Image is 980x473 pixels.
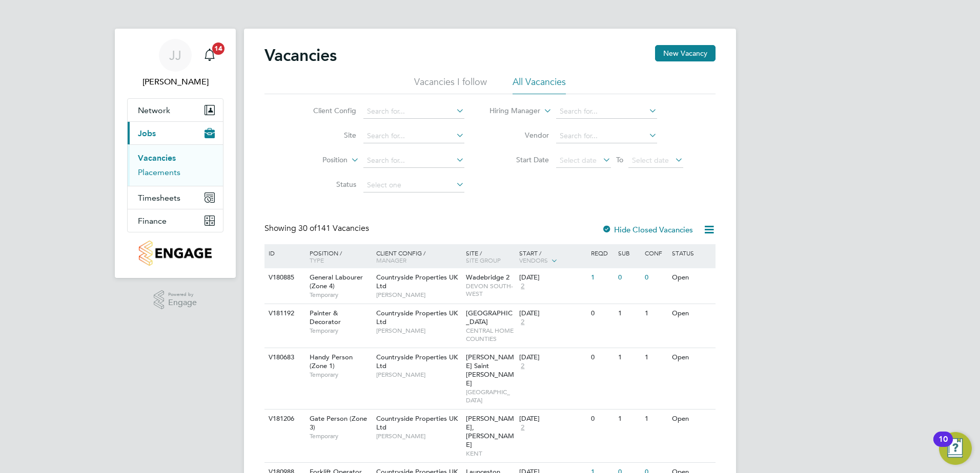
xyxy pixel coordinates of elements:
span: 2 [519,282,526,291]
span: [PERSON_NAME], [PERSON_NAME] [466,414,514,449]
span: [GEOGRAPHIC_DATA] [466,388,515,404]
span: Finance [138,216,167,226]
div: 0 [642,268,669,287]
a: 14 [199,39,220,72]
span: Powered by [168,290,197,299]
button: Open Resource Center, 10 new notifications [939,432,972,465]
div: 1 [642,348,669,367]
span: Countryside Properties UK Ltd [376,309,458,326]
span: General Labourer (Zone 4) [310,273,363,290]
span: Select date [632,156,669,165]
span: 14 [212,42,224,55]
div: Open [669,410,714,428]
nav: Main navigation [115,29,236,278]
a: Powered byEngage [154,290,197,310]
input: Search for... [556,129,657,143]
div: Showing [264,223,371,234]
div: 0 [588,410,615,428]
div: Open [669,304,714,323]
div: [DATE] [519,309,586,318]
div: V181206 [266,410,302,428]
span: Type [310,256,324,264]
div: [DATE] [519,353,586,362]
a: Placements [138,167,180,177]
label: Start Date [490,155,549,164]
div: 0 [588,304,615,323]
button: Timesheets [128,186,223,209]
span: Julie Jackson [127,76,223,88]
div: Reqd [588,244,615,262]
span: JJ [169,49,181,62]
span: 2 [519,423,526,432]
label: Status [297,180,356,189]
div: Open [669,348,714,367]
span: To [613,153,626,166]
span: 141 Vacancies [298,223,369,233]
label: Vendor [490,131,549,140]
button: Jobs [128,122,223,144]
span: [PERSON_NAME] [376,291,461,299]
span: Countryside Properties UK Ltd [376,414,458,432]
span: Manager [376,256,406,264]
div: Site / [463,244,517,269]
div: [DATE] [519,415,586,423]
span: [PERSON_NAME] [376,432,461,440]
div: 1 [642,304,669,323]
span: Gate Person (Zone 3) [310,414,367,432]
div: 0 [616,268,642,287]
button: Finance [128,209,223,232]
span: [PERSON_NAME] Saint [PERSON_NAME] [466,353,514,388]
input: Search for... [363,129,464,143]
div: [DATE] [519,273,586,282]
div: 1 [588,268,615,287]
div: Open [669,268,714,287]
span: Site Group [466,256,501,264]
span: Network [138,105,170,115]
div: Sub [616,244,642,262]
div: Position / [302,244,374,269]
span: 30 of [298,223,317,233]
span: Timesheets [138,193,180,203]
span: Countryside Properties UK Ltd [376,353,458,370]
button: Network [128,99,223,121]
li: Vacancies I follow [414,76,487,94]
span: Temporary [310,291,371,299]
div: Jobs [128,144,223,186]
label: Client Config [297,106,356,115]
span: [PERSON_NAME] [376,327,461,335]
a: JJ[PERSON_NAME] [127,39,223,88]
input: Search for... [363,104,464,119]
span: [GEOGRAPHIC_DATA] [466,309,513,326]
span: DEVON SOUTH-WEST [466,282,515,298]
div: Status [669,244,714,262]
div: V180683 [266,348,302,367]
div: 1 [616,348,642,367]
input: Search for... [556,104,657,119]
div: ID [266,244,302,262]
div: Conf [642,244,669,262]
label: Site [297,131,356,140]
img: countryside-properties-logo-retina.png [139,241,211,266]
button: New Vacancy [655,45,716,61]
span: Jobs [138,128,156,138]
span: Handy Person (Zone 1) [310,353,353,370]
span: Wadebridge 2 [466,273,509,282]
span: Engage [168,298,197,307]
label: Hiring Manager [481,106,540,116]
div: 10 [938,439,948,453]
div: 1 [642,410,669,428]
span: Temporary [310,327,371,335]
div: V181192 [266,304,302,323]
label: Position [289,155,348,165]
div: V180885 [266,268,302,287]
li: All Vacancies [513,76,566,94]
input: Select one [363,178,464,192]
a: Go to home page [127,241,223,266]
span: Painter & Decorator [310,309,341,326]
div: 1 [616,410,642,428]
div: Client Config / [374,244,463,269]
h2: Vacancies [264,45,337,66]
div: 0 [588,348,615,367]
span: 2 [519,318,526,327]
span: Vendors [519,256,548,264]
